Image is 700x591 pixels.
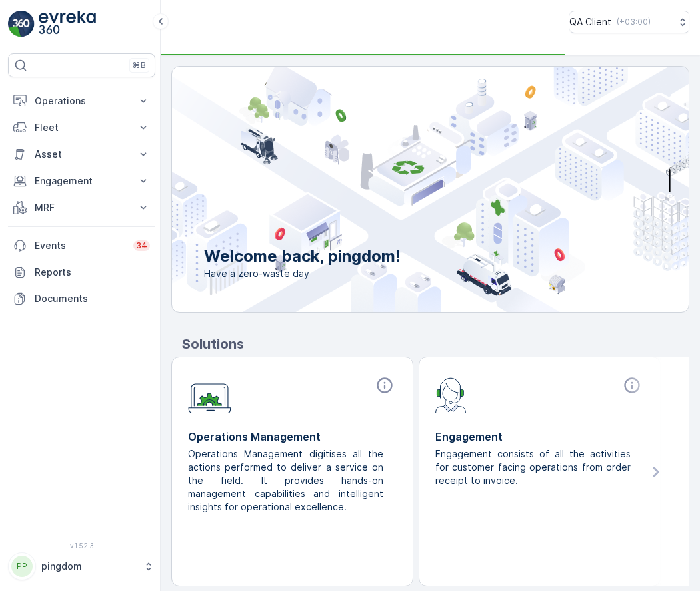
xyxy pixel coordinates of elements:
img: logo_light-DOdMpM7g.png [39,11,96,37]
button: Fleet [8,114,155,141]
span: Have a zero-waste day [204,267,401,280]
span: v 1.52.3 [8,542,155,550]
img: module-icon [188,376,231,414]
a: Reports [8,259,155,286]
p: QA Client [569,15,611,29]
button: MRF [8,194,155,221]
button: QA Client(+03:00) [569,11,689,33]
img: module-icon [435,376,467,413]
p: Operations Management digitises all the actions performed to deliver a service on the field. It p... [188,447,386,514]
p: Asset [35,148,129,161]
button: Asset [8,141,155,168]
p: Operations Management [188,429,397,445]
p: Solutions [182,334,689,354]
p: Operations [35,95,129,108]
button: Operations [8,88,155,114]
p: Documents [35,292,150,305]
a: Events34 [8,232,155,259]
p: pingdom [41,560,137,573]
img: logo [8,11,35,37]
p: Welcome back, pingdom! [204,246,401,267]
p: Engagement [435,429,644,445]
p: Engagement [35,174,129,188]
p: MRF [35,201,129,214]
p: Reports [35,266,150,279]
p: Engagement consists of all the activities for customer facing operations from order receipt to in... [435,447,633,487]
button: PPpingdom [8,552,155,580]
p: 34 [136,240,147,251]
img: city illustration [112,67,689,312]
button: Engagement [8,168,155,194]
div: PP [11,556,33,577]
p: Events [35,239,125,252]
a: Documents [8,286,155,312]
p: Fleet [35,121,129,134]
p: ⌘B [133,60,146,71]
p: ( +03:00 ) [617,17,651,27]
